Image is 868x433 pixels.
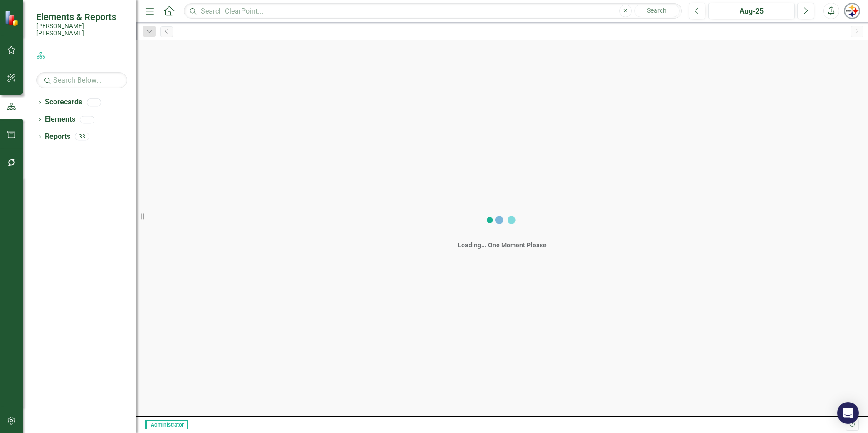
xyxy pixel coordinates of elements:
[145,420,188,429] span: Administrator
[458,241,547,250] div: Loading... One Moment Please
[45,97,82,108] a: Scorecards
[837,402,859,424] div: Open Intercom Messenger
[36,22,127,37] small: [PERSON_NAME] [PERSON_NAME]
[75,133,89,141] div: 33
[844,3,860,19] img: Cambria Fayall
[45,114,75,125] a: Elements
[36,11,127,22] span: Elements & Reports
[711,6,792,17] div: Aug-25
[708,3,795,19] button: Aug-25
[5,10,20,26] img: ClearPoint Strategy
[634,5,680,17] button: Search
[647,7,666,14] span: Search
[36,72,127,88] input: Search Below...
[184,3,682,19] input: Search ClearPoint...
[45,132,70,142] a: Reports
